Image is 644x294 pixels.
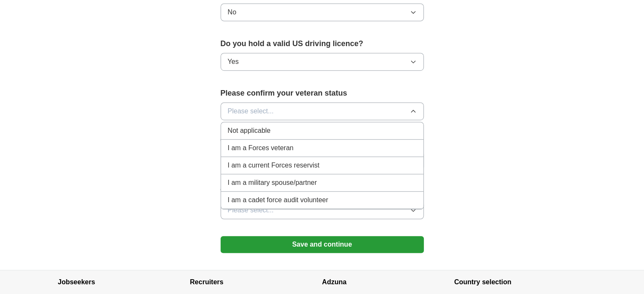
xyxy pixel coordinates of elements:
span: I am a military spouse/partner [228,178,317,188]
span: Yes [228,57,239,67]
h4: Country selection [454,270,586,294]
span: Please select... [228,205,274,215]
button: Yes [221,53,424,71]
button: Please select... [221,102,424,120]
button: Please select... [221,201,424,219]
span: I am a cadet force audit volunteer [228,195,328,205]
button: No [221,3,424,21]
label: Please confirm your veteran status [221,88,424,99]
span: I am a current Forces reservist [228,160,320,170]
span: No [228,7,236,17]
span: I am a Forces veteran [228,143,294,153]
span: Not applicable [228,126,271,136]
span: Please select... [228,106,274,116]
label: Do you hold a valid US driving licence? [221,38,424,49]
button: Save and continue [221,236,424,253]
